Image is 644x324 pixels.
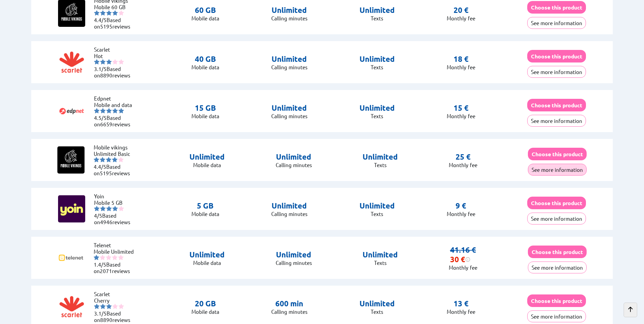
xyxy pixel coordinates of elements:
p: Monthly fee [447,64,475,70]
a: See more information [527,20,586,26]
img: starnr1 [94,304,99,309]
img: Logo of Mobile vikings [57,146,85,174]
li: Based on reviews [94,261,134,274]
li: Mobile 5 GB [94,199,135,206]
a: See more information [527,215,586,222]
span: 3.1/5 [94,66,107,72]
img: starnr4 [112,255,117,260]
a: Choose this product [527,53,586,59]
a: Choose this product [528,151,587,157]
div: 30 € [450,255,471,264]
p: Texts [363,162,398,168]
p: Unlimited [276,250,312,259]
img: starnr4 [112,157,117,162]
button: Choose this product [527,1,586,14]
p: 9 € [456,201,466,211]
img: starnr3 [106,59,112,65]
button: See more information [527,17,586,29]
span: 4.5/5 [94,114,107,121]
img: starnr3 [106,108,112,113]
li: Unlimited Basic [94,150,134,157]
img: information [465,257,471,262]
img: Logo of Scarlet [58,49,85,76]
button: See more information [527,115,586,127]
p: Monthly fee [447,113,475,119]
p: Calling minutes [276,162,312,168]
span: 4/5 [94,212,102,219]
button: Choose this product [527,294,586,307]
button: See more information [527,310,586,322]
li: Scarlet [94,46,135,53]
img: starnr1 [94,206,99,211]
span: 3.1/5 [94,310,107,317]
p: 60 GB [191,5,219,15]
a: See more information [528,166,587,173]
img: starnr3 [106,10,112,16]
span: 6659 [100,121,112,127]
button: Choose this product [527,99,586,111]
img: starnr2 [100,206,106,211]
p: Unlimited [363,250,398,259]
img: starnr3 [106,206,112,211]
p: Mobile data [191,308,219,315]
li: Based on reviews [94,66,135,78]
p: 20 GB [191,299,219,308]
p: Monthly fee [447,211,475,217]
li: Hot [94,53,135,59]
img: starnr2 [100,304,106,309]
p: Unlimited [360,54,395,64]
li: Cherry [94,297,135,304]
img: starnr4 [112,10,118,16]
span: 5195 [100,170,112,176]
img: starnr4 [112,206,118,211]
button: See more information [527,66,586,78]
span: 4946 [100,219,112,225]
p: Texts [360,211,395,217]
button: Choose this product [527,50,586,62]
p: Calling minutes [271,308,308,315]
a: Choose this product [527,298,586,304]
li: Mobile and data [94,102,135,108]
span: 1.4/5 [94,261,106,268]
a: See more information [527,69,586,75]
img: starnr4 [112,304,118,309]
p: Unlimited [360,299,395,308]
p: Texts [360,64,395,70]
img: starnr2 [100,108,106,113]
img: Logo of Yoin [58,195,85,222]
button: Choose this product [528,246,587,258]
p: Calling minutes [271,64,308,70]
button: Choose this product [528,148,587,160]
p: Texts [360,15,395,21]
p: Mobile data [191,15,219,21]
li: Scarlet [94,291,135,297]
img: Logo of Edpnet [58,97,85,125]
p: Calling minutes [271,113,308,119]
img: starnr1 [94,59,99,65]
img: starnr5 [118,108,124,113]
a: Choose this product [527,102,586,108]
p: Unlimited [271,201,308,211]
p: Texts [360,113,395,119]
button: See more information [528,164,587,176]
a: See more information [527,118,586,124]
p: Unlimited [360,103,395,113]
a: See more information [528,264,587,271]
a: See more information [527,313,586,320]
p: Monthly fee [447,308,475,315]
span: 5195 [100,23,112,30]
span: 8890 [100,317,112,323]
li: Edpnet [94,95,135,102]
p: Mobile data [189,259,225,266]
img: starnr1 [94,255,99,260]
p: 25 € [456,152,471,162]
img: starnr5 [118,304,124,309]
p: Unlimited [271,103,308,113]
span: 4.4/5 [94,17,107,23]
button: Choose this product [527,197,586,209]
p: Texts [360,308,395,315]
img: starnr5 [118,10,124,16]
img: starnr3 [106,255,111,260]
s: 41.16 € [450,245,476,254]
li: Based on reviews [94,114,135,127]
